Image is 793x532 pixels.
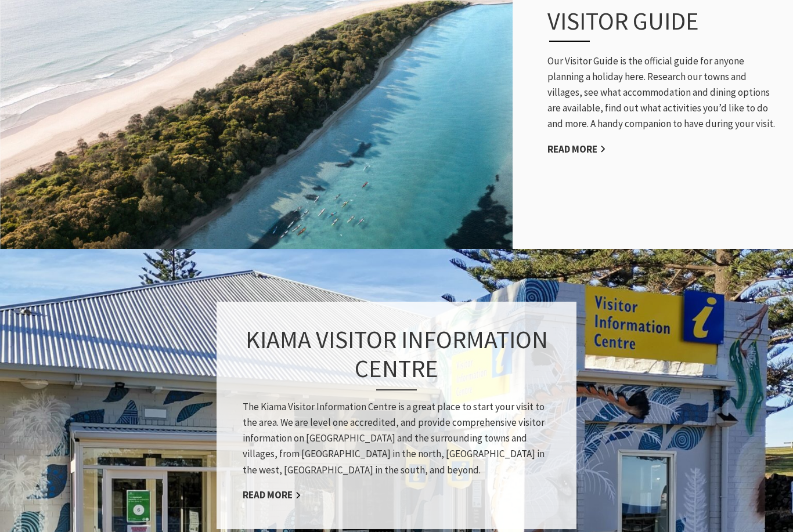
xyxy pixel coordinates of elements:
p: The Kiama Visitor Information Centre is a great place to start your visit to the area. We are lev... [243,399,550,478]
a: Read More [547,143,606,156]
h3: Visitor Guide [547,6,758,41]
a: Read More [243,488,301,502]
p: Our Visitor Guide is the official guide for anyone planning a holiday here. Research our towns an... [547,53,781,132]
h3: Kiama Visitor Information Centre [243,325,550,390]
